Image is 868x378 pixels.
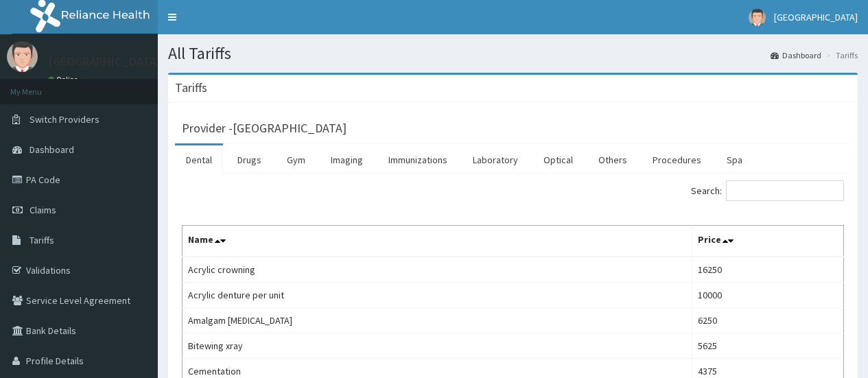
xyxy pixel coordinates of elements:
[377,145,458,174] a: Immunizations
[183,333,692,359] td: Bitewing xray
[7,41,38,72] img: User Image
[771,49,821,61] a: Dashboard
[532,145,584,174] a: Optical
[462,145,529,174] a: Laboratory
[182,122,347,134] h3: Provider - [GEOGRAPHIC_DATA]
[175,145,223,174] a: Dental
[692,226,844,257] th: Price
[168,45,858,62] h1: All Tariffs
[726,180,844,201] input: Search:
[30,113,99,126] span: Switch Providers
[692,308,844,333] td: 6250
[276,145,316,174] a: Gym
[692,333,844,359] td: 5625
[320,145,374,174] a: Imaging
[183,226,692,257] th: Name
[30,143,74,156] span: Dashboard
[30,234,54,246] span: Tariffs
[48,75,81,84] a: Online
[823,49,858,61] li: Tariffs
[692,257,844,283] td: 16250
[226,145,272,174] a: Drugs
[183,257,692,283] td: Acrylic crowning
[642,145,712,174] a: Procedures
[30,204,56,216] span: Claims
[183,283,692,308] td: Acrylic denture per unit
[692,283,844,308] td: 10000
[716,145,753,174] a: Spa
[175,82,207,94] h3: Tariffs
[774,11,858,23] span: [GEOGRAPHIC_DATA]
[183,308,692,333] td: Amalgam [MEDICAL_DATA]
[587,145,638,174] a: Others
[691,180,844,201] label: Search:
[749,9,766,26] img: User Image
[48,56,161,68] p: [GEOGRAPHIC_DATA]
